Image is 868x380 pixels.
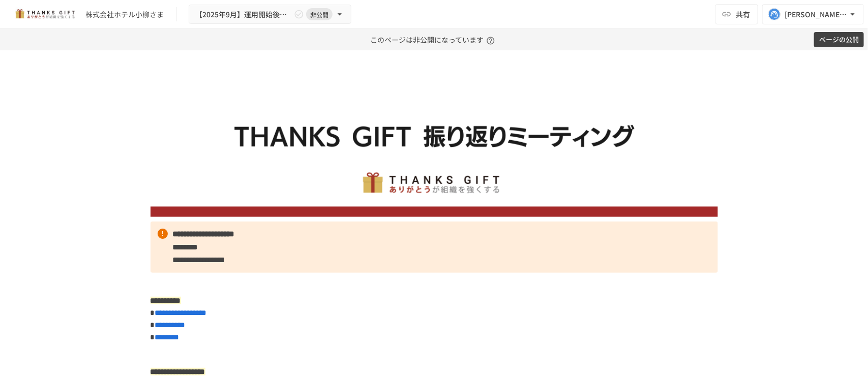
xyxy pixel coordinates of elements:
[715,4,758,24] button: 共有
[85,9,164,20] div: 株式会社ホテル小柳さま
[370,29,498,50] p: このページは非公開になっています
[195,8,292,21] span: 【2025年9月】運用開始後振り返りミーティング
[306,9,333,20] span: 非公開
[762,4,864,24] button: [PERSON_NAME][EMAIL_ADDRESS][DOMAIN_NAME]
[12,6,77,22] img: mMP1OxWUAhQbsRWCurg7vIHe5HqDpP7qZo7fRoNLXQh
[189,5,351,24] button: 【2025年9月】運用開始後振り返りミーティング非公開
[151,75,718,217] img: ywjCEzGaDRs6RHkpXm6202453qKEghjSpJ0uwcQsaCz
[785,8,848,21] div: [PERSON_NAME][EMAIL_ADDRESS][DOMAIN_NAME]
[814,32,864,48] button: ページの公開
[736,9,750,20] span: 共有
